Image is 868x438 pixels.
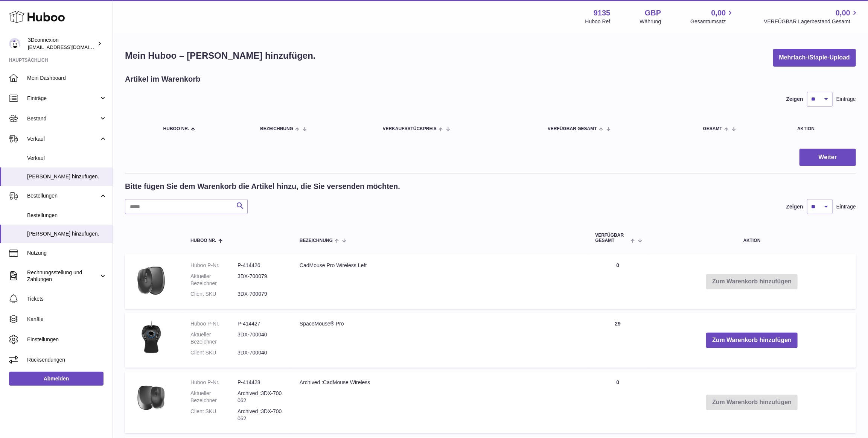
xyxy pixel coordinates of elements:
dd: 3DX-700079 [238,290,285,298]
span: Gesamt [703,126,722,131]
a: Abmelden [9,372,104,385]
img: Archived :CadMouse Wireless [132,379,170,417]
div: Währung [640,18,661,25]
td: CadMouse Pro Wireless Left [292,254,588,309]
button: Mehrfach-/Staple-Upload [773,49,856,67]
label: Zeigen [786,203,803,210]
span: [EMAIL_ADDRESS][DOMAIN_NAME] [28,44,111,50]
span: VERFÜGBAR Gesamt [548,126,597,131]
dt: Client SKU [190,408,238,422]
dt: Aktueller Bezeichner [190,273,238,287]
dd: Archived :3DX-700062 [238,408,285,422]
dt: Client SKU [190,349,238,356]
dt: Huboo P-Nr. [190,320,238,327]
td: 0 [588,371,648,433]
span: VERFÜGBAR Gesamt [595,233,629,243]
span: Bestellungen [27,192,99,199]
span: Bestand [27,115,99,122]
dt: Huboo P-Nr. [190,262,238,269]
dd: 3DX-700040 [238,349,285,356]
span: Bezeichnung [300,238,333,243]
div: Huboo Ref [585,18,611,25]
a: 0,00 Gesamtumsatz [690,8,734,25]
dt: Aktueller Bezeichner [190,390,238,404]
dd: 3DX-700079 [238,273,285,287]
h2: Bitte fügen Sie dem Warenkorb die Artikel hinzu, die Sie versenden möchten. [125,181,400,192]
button: Weiter [799,149,856,166]
div: 3Dconnexion [28,36,96,51]
img: CadMouse Pro Wireless Left [132,262,170,300]
dt: Aktueller Bezeichner [190,331,238,345]
td: 29 [588,313,648,368]
span: Bestellungen [27,212,107,219]
div: Aktion [797,126,848,131]
span: Gesamtumsatz [690,18,734,25]
span: Rechnungsstellung und Zahlungen [27,269,99,283]
dd: P-414426 [238,262,285,269]
strong: 9135 [594,8,611,18]
strong: GBP [645,8,661,18]
dd: P-414427 [238,320,285,327]
label: Zeigen [786,96,803,103]
span: [PERSON_NAME] hinzufügen. [27,230,107,237]
td: 0 [588,254,648,309]
span: Einträge [836,203,856,210]
td: Archived :CadMouse Wireless [292,371,588,433]
span: [PERSON_NAME] hinzufügen. [27,173,107,180]
th: Aktion [648,225,856,250]
span: Verkauf [27,155,107,162]
dt: Huboo P-Nr. [190,379,238,386]
h2: Artikel im Warenkorb [125,74,200,84]
dt: Client SKU [190,290,238,298]
span: Tickets [27,295,107,303]
span: 0,00 [711,8,726,18]
a: 0,00 VERFÜGBAR Lagerbestand Gesamt [764,8,859,25]
img: order_eu@3dconnexion.com [9,38,20,49]
img: SpaceMouse® Pro [132,320,170,358]
span: VERFÜGBAR Lagerbestand Gesamt [764,18,859,25]
dd: 3DX-700040 [238,331,285,345]
span: Kanäle [27,316,107,323]
span: Bezeichnung [260,126,293,131]
h1: Mein Huboo – [PERSON_NAME] hinzufügen. [125,50,316,62]
span: Mein Dashboard [27,75,107,82]
span: Einstellungen [27,336,107,343]
dd: P-414428 [238,379,285,386]
span: 0,00 [836,8,850,18]
span: Einträge [27,95,99,102]
span: Verkauf [27,135,99,143]
span: Einträge [836,96,856,103]
button: Zum Warenkorb hinzufügen [706,333,798,348]
td: SpaceMouse® Pro [292,313,588,368]
span: Nutzung [27,249,107,257]
dd: Archived :3DX-700062 [238,390,285,404]
span: Huboo Nr. [190,238,216,243]
span: Verkaufsstückpreis [383,126,437,131]
span: Huboo Nr. [163,126,189,131]
span: Rücksendungen [27,356,107,363]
